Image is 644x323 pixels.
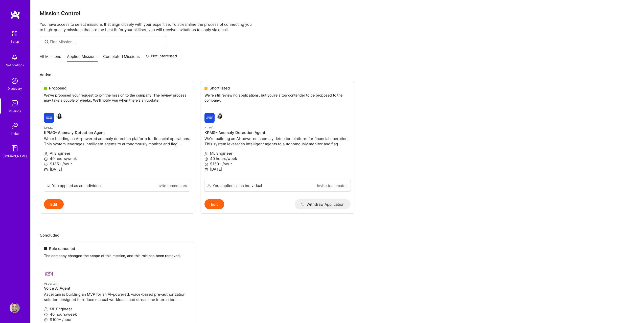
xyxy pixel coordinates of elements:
div: Discovery [8,86,22,91]
a: Invite teammates [317,183,348,188]
div: Setup [11,39,19,44]
h4: KPMG- Anomaly Detection Agent [204,130,351,135]
button: Withdraw Application [295,199,351,209]
img: discovery [10,76,20,86]
a: Invite teammates [156,183,187,188]
button: Edit [204,199,224,209]
a: Applied Missions [67,54,98,62]
a: KPMG company logoCarleen PanKPMGKPMG- Anomaly Detection AgentWe're building an AI-powered anomaly... [200,109,355,180]
i: icon MoneyGray [44,163,48,166]
span: Proposed [49,85,66,91]
img: teamwork [10,98,20,108]
img: bell [10,52,20,62]
img: User Avatar [10,303,20,313]
p: 40 hours/week [44,156,190,161]
i: icon SearchGrey [44,39,50,45]
input: Find Mission... [50,39,162,44]
p: Concluded [40,233,635,238]
h3: Mission Control [40,10,635,16]
i: icon Calendar [44,168,48,172]
img: KPMG company logo [204,113,215,123]
a: User Avatar [8,303,21,313]
div: [DOMAIN_NAME] [3,153,27,159]
a: Completed Missions [103,54,140,62]
i: icon Clock [44,157,48,161]
i: icon Applicant [44,152,48,156]
div: Invite [11,131,19,136]
p: $150+ /hour [204,161,351,167]
p: We're building an AI-powered anomaly detection platform for financial operations. This system lev... [204,136,351,147]
img: guide book [10,143,20,153]
p: [DATE] [44,167,190,172]
div: Notifications [6,62,24,68]
small: KPMG [44,126,53,130]
p: We've proposed your request to join the mission to the company. The review process may take a cou... [44,93,190,103]
a: All Missions [40,54,61,62]
i: icon Calendar [204,168,208,172]
h4: KPMG- Anomaly Detection Agent [44,130,190,135]
p: You have access to select missions that align closely with your expertise. To streamline the proc... [40,22,635,32]
p: Active [40,72,635,77]
div: You applied as an individual [213,183,262,188]
img: Carleen Pan [56,113,62,119]
img: setup [9,28,20,39]
img: Carleen Pan [217,113,223,119]
i: icon Clock [204,157,208,161]
p: We’re still reviewing applications, but you're a top contender to be proposed to the company. [204,93,351,103]
p: 40 hours/week [204,156,351,161]
small: KPMG [204,126,214,130]
p: ML Engineer [204,151,351,156]
button: Edit [44,199,64,209]
a: KPMG company logoCarleen PanKPMGKPMG- Anomaly Detection AgentWe're building an AI-powered anomaly... [40,109,194,180]
a: Not Interested [146,53,177,62]
p: We're building an AI-powered anomaly detection platform for financial operations. This system lev... [44,136,190,147]
img: Invite [10,121,20,131]
i: icon MoneyGray [204,163,208,166]
p: [DATE] [204,167,351,172]
span: Shortlisted [210,85,230,91]
p: AI Engineer [44,151,190,156]
img: logo [10,10,20,19]
i: icon Applicant [204,152,208,156]
img: KPMG company logo [44,113,54,123]
p: $135+ /hour [44,161,190,167]
div: Missions [9,108,21,114]
div: You applied as an individual [52,183,102,188]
